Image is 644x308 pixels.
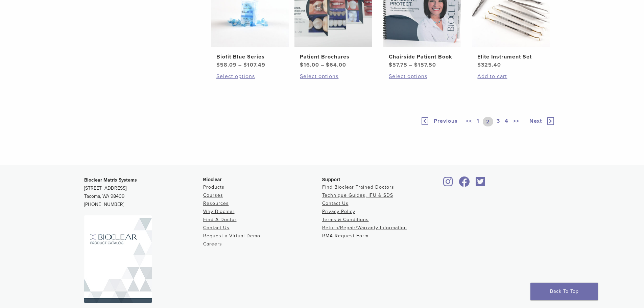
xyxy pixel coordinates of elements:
bdi: 16.00 [300,62,319,68]
a: Contact Us [203,225,230,231]
h2: Biofit Blue Series [216,53,283,61]
a: 2 [483,117,493,126]
a: Add to cart: “Elite Instrument Set” [477,72,544,80]
span: $ [243,62,247,68]
span: – [238,62,242,68]
span: $ [326,62,330,68]
a: Bioclear [441,181,455,187]
a: Contact Us [322,200,349,206]
h2: Chairside Patient Book [389,53,456,61]
span: Bioclear [203,177,222,182]
a: Terms & Conditions [322,217,369,222]
a: Why Bioclear [203,209,235,214]
span: $ [414,62,418,68]
h2: Patient Brochures [300,53,367,61]
a: << [464,117,473,126]
bdi: 107.49 [243,62,265,68]
span: $ [389,62,392,68]
a: Find Bioclear Trained Doctors [322,184,394,190]
a: Resources [203,200,229,206]
bdi: 325.40 [477,62,501,68]
a: Select options for “Chairside Patient Book” [389,72,456,80]
a: Bioclear [457,181,472,187]
a: RMA Request Form [322,233,368,239]
span: Support [322,177,340,182]
a: Select options for “Patient Brochures” [300,72,367,80]
a: Careers [203,241,222,247]
bdi: 64.00 [326,62,346,68]
bdi: 157.50 [414,62,436,68]
strong: Bioclear Matrix Systems [84,177,137,183]
a: Privacy Policy [322,209,355,214]
a: Technique Guides, IFU & SDS [322,192,393,198]
a: Select options for “Biofit Blue Series” [216,72,283,80]
a: 4 [503,117,510,126]
a: Courses [203,192,223,198]
bdi: 57.75 [389,62,407,68]
bdi: 58.09 [216,62,237,68]
span: $ [477,62,481,68]
span: – [409,62,412,68]
span: Previous [434,118,458,124]
a: Back To Top [530,283,598,300]
span: Next [529,118,542,124]
a: 3 [495,117,501,126]
a: >> [512,117,521,126]
a: Find A Doctor [203,217,237,222]
a: Bioclear [474,181,488,187]
a: 1 [475,117,481,126]
a: Return/Repair/Warranty Information [322,225,407,231]
span: – [321,62,324,68]
a: Request a Virtual Demo [203,233,260,239]
p: [STREET_ADDRESS] Tacoma, WA 98409 [PHONE_NUMBER] [84,176,203,209]
h2: Elite Instrument Set [477,53,544,61]
img: Bioclear [84,215,152,303]
span: $ [216,62,220,68]
span: $ [300,62,304,68]
a: Products [203,184,224,190]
